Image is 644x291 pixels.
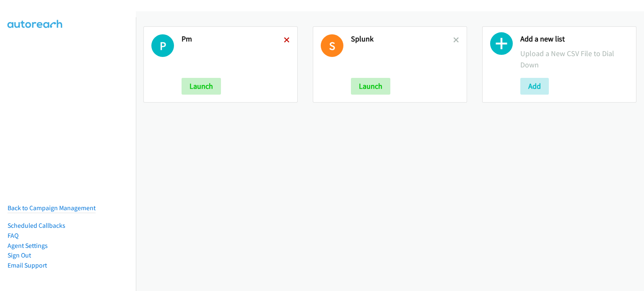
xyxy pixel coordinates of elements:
[8,232,18,239] a: FAQ
[321,34,343,57] h1: S
[351,34,453,44] h2: Splunk
[182,34,284,44] h2: Pm
[520,34,628,44] h2: Add a new list
[8,204,96,212] a: Back to Campaign Management
[8,251,31,259] a: Sign Out
[474,255,638,285] iframe: Checklist
[520,78,549,95] button: Add
[520,48,628,70] p: Upload a New CSV File to Dial Down
[8,261,47,269] a: Email Support
[351,78,390,95] button: Launch
[8,242,48,250] a: Agent Settings
[8,221,65,229] a: Scheduled Callbacks
[182,78,221,95] button: Launch
[151,34,174,57] h1: P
